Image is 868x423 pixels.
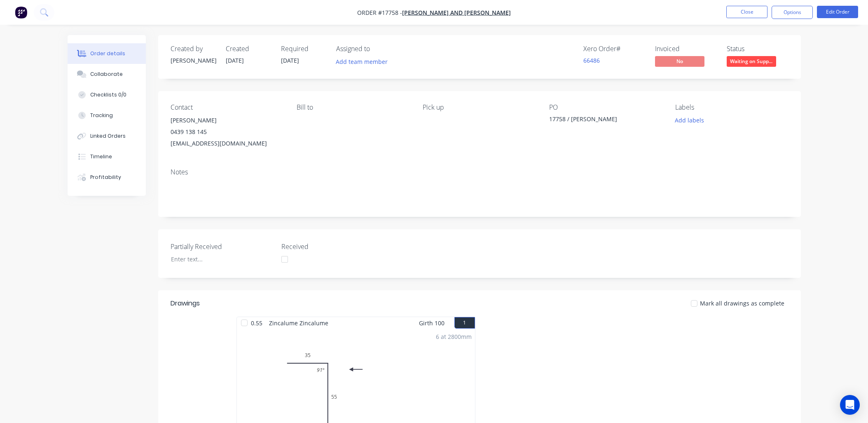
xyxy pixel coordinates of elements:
[281,45,326,53] div: Required
[266,317,332,329] span: Zincalume Zincalume
[840,395,860,415] div: Open Intercom Messenger
[583,45,645,53] div: Xero Order #
[336,45,419,53] div: Assigned to
[171,168,788,176] div: Notes
[357,9,402,16] span: Order #17758 -
[171,115,283,126] div: [PERSON_NAME]
[171,126,283,138] div: 0439 138 145
[68,126,146,146] button: Linked Orders
[248,317,266,329] span: 0.55
[90,112,113,119] div: Tracking
[90,91,126,99] div: Checklists 0/0
[727,45,788,53] div: Status
[68,167,146,188] button: Profitability
[68,105,146,126] button: Tracking
[171,115,283,149] div: [PERSON_NAME]0439 138 145[EMAIL_ADDRESS][DOMAIN_NAME]
[336,56,392,67] button: Add team member
[655,45,717,53] div: Invoiced
[171,298,200,308] div: Drawings
[549,115,652,126] div: 17758 / [PERSON_NAME]
[281,56,299,64] span: [DATE]
[226,45,271,53] div: Created
[549,103,662,111] div: PO
[68,64,146,85] button: Collaborate
[655,56,704,66] span: No
[68,85,146,105] button: Checklists 0/0
[700,299,784,308] span: Mark all drawings as complete
[772,6,813,19] button: Options
[297,103,409,111] div: Bill to
[68,43,146,64] button: Order details
[331,56,392,67] button: Add team member
[281,242,384,251] label: Received
[675,103,788,111] div: Labels
[436,332,472,341] div: 6 at 2800mm
[671,115,709,126] button: Add labels
[90,174,121,181] div: Profitability
[727,56,776,68] button: Waiting on Supp...
[454,317,475,329] button: 1
[419,317,445,329] span: Girth 100
[423,103,536,111] div: Pick up
[90,132,126,140] div: Linked Orders
[726,6,767,18] button: Close
[817,6,858,18] button: Edit Order
[15,6,27,19] img: Factory
[90,70,123,78] div: Collaborate
[90,50,125,57] div: Order details
[171,45,216,53] div: Created by
[727,56,776,66] span: Waiting on Supp...
[68,146,146,167] button: Timeline
[171,103,283,111] div: Contact
[402,9,511,16] a: [PERSON_NAME] and [PERSON_NAME]
[226,56,244,64] span: [DATE]
[583,56,600,64] a: 66486
[171,242,274,251] label: Partially Received
[90,153,112,160] div: Timeline
[171,138,283,149] div: [EMAIL_ADDRESS][DOMAIN_NAME]
[171,56,216,65] div: [PERSON_NAME]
